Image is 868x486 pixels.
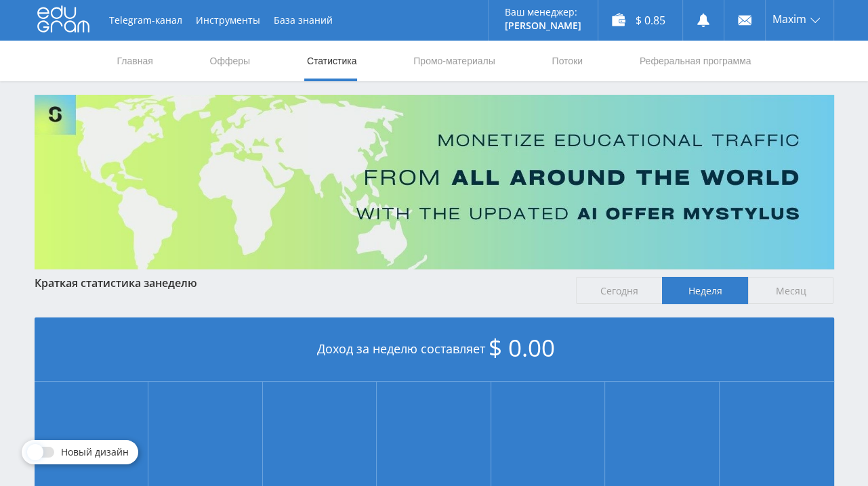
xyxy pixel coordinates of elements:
[505,20,581,31] p: [PERSON_NAME]
[662,277,748,304] span: Неделя
[306,41,358,81] a: Статистика
[35,95,834,269] img: Banner
[576,277,662,304] span: Сегодня
[772,14,806,24] span: Maxim
[61,447,129,458] span: Новый дизайн
[638,41,753,81] a: Реферальная программа
[35,317,834,382] div: Доход за неделю составляет
[505,7,581,18] p: Ваш менеджер:
[550,41,584,81] a: Потоки
[748,277,834,304] span: Месяц
[155,275,197,290] span: неделю
[116,41,154,81] a: Главная
[209,41,252,81] a: Офферы
[489,332,555,363] span: $ 0.00
[35,277,563,289] div: Краткая статистика за
[412,41,496,81] a: Промо-материалы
